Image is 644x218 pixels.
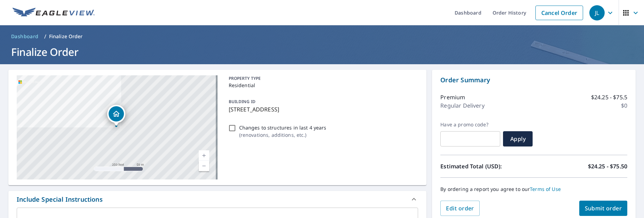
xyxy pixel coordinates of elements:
p: [STREET_ADDRESS] [229,105,416,114]
p: $24.25 - $75.50 [588,162,627,170]
div: JL [589,5,605,20]
button: Submit order [579,201,628,216]
a: Current Level 17, Zoom Out [199,161,209,171]
h1: Finalize Order [8,45,636,59]
li: / [44,32,46,41]
a: Dashboard [8,31,41,42]
p: Estimated Total (USD): [440,162,534,170]
p: By ordering a report you agree to our [440,186,627,192]
span: Submit order [585,204,622,212]
a: Terms of Use [530,186,561,192]
p: Regular Delivery [440,101,484,110]
p: $24.25 - $75.5 [591,93,627,101]
span: Edit order [446,204,474,212]
p: Changes to structures in last 4 years [239,124,327,131]
label: Have a promo code? [440,121,500,128]
a: Current Level 17, Zoom In [199,150,209,161]
p: Finalize Order [49,33,83,40]
p: Premium [440,93,465,101]
p: BUILDING ID [229,99,256,104]
a: Cancel Order [535,6,583,20]
button: Edit order [440,201,480,216]
span: Apply [509,135,527,143]
p: $0 [621,101,627,110]
button: Apply [503,131,533,146]
p: Order Summary [440,75,627,85]
p: ( renovations, additions, etc. ) [239,131,327,139]
p: Residential [229,82,416,89]
img: EV Logo [13,8,95,18]
span: Dashboard [11,33,39,40]
nav: breadcrumb [8,31,636,42]
div: Include Special Instructions [8,191,426,208]
p: PROPERTY TYPE [229,75,416,82]
div: Dropped pin, building 1, Residential property, 2001 Fair Rd Schuylkill Haven, PA 17972 [107,105,125,126]
div: Include Special Instructions [17,195,103,204]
